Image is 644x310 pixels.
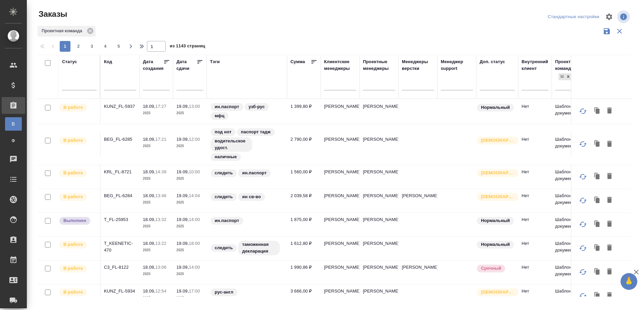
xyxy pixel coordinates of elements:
div: ин.паспорт, узб-рус, мфц [210,102,284,121]
button: Удалить [604,105,615,118]
p: 18.09, [143,289,155,294]
p: BEG_FL-6284 [104,192,136,199]
div: Выставляет ПМ после принятия заказа от КМа [59,136,97,145]
p: Нет [522,136,548,143]
p: В работе [63,193,83,200]
p: 13:46 [155,193,166,198]
p: В работе [63,104,83,111]
button: Удалить [604,170,615,183]
p: 13:06 [155,265,166,270]
p: Нет [522,240,548,247]
p: В работе [63,137,83,144]
p: Нормальный [481,217,510,224]
div: Дата сдачи [176,58,197,72]
p: 18.09, [143,169,155,174]
div: следить, ин св-во [210,192,284,202]
p: ин.паспорт [215,217,239,224]
p: Нет [522,169,548,175]
td: Шаблонные документы [552,261,591,284]
div: Статус по умолчанию для стандартных заказов [476,103,515,112]
button: Обновить [575,288,591,304]
a: В [5,117,22,131]
div: Выставляет ПМ после принятия заказа от КМа [59,288,97,297]
p: 2025 [176,175,203,182]
div: Внутренний клиент [522,58,548,72]
p: 18.09, [143,265,155,270]
p: Нет [522,288,548,295]
p: 19.09, [176,169,189,174]
p: 19.09, [176,104,189,109]
span: Заказы [37,9,67,19]
p: рус-англ [215,289,233,296]
p: [PERSON_NAME] [402,264,434,271]
span: 🙏 [623,274,635,289]
div: Проектная команда [555,58,587,72]
div: Выставляет ПМ после принятия заказа от КМа [59,103,97,112]
td: [PERSON_NAME] [360,261,398,284]
div: Тэги [210,58,220,65]
span: Посмотреть информацию [617,10,631,23]
p: 2025 [176,223,203,230]
p: 2025 [176,199,203,206]
div: ин.паспорт [210,216,284,225]
p: таможенная декларация [242,241,276,255]
p: мфц [215,113,224,119]
td: [PERSON_NAME] [321,261,360,284]
p: В работе [63,289,83,296]
button: Клонировать [591,194,604,207]
p: 14:04 [189,193,200,198]
p: 18.09, [143,217,155,222]
td: [PERSON_NAME] [360,213,398,236]
td: [PERSON_NAME] [360,133,398,156]
div: Статус [62,58,77,65]
td: Шаблонные документы [552,284,591,308]
button: Обновить [575,136,591,152]
div: следить, таможенная декларация [210,240,284,256]
div: Выставляется автоматически для первых 3 заказов нового контактного лица. Особое внимание [476,136,515,145]
td: [PERSON_NAME] [321,213,360,236]
div: рус-англ [210,288,284,297]
div: Выставляется автоматически для первых 3 заказов нового контактного лица. Особое внимание [476,169,515,178]
td: 1 399,80 ₽ [287,100,321,123]
button: Клонировать [591,218,604,231]
p: ин св-во [242,193,261,200]
td: [PERSON_NAME] [360,165,398,189]
button: Обновить [575,169,591,185]
div: Статус по умолчанию для стандартных заказов [476,240,515,249]
button: Клонировать [591,290,604,302]
p: 13:00 [189,104,200,109]
div: Выставляет ПМ после сдачи и проведения начислений. Последний этап для ПМа [59,216,97,225]
td: 1 612,80 ₽ [287,237,321,260]
p: 18.09, [143,193,155,198]
button: Обновить [575,240,591,256]
p: Срочный [481,265,501,272]
span: 2 [73,43,84,50]
p: Нормальный [481,104,510,111]
p: 10:00 [189,169,200,174]
p: Нормальный [481,241,510,248]
p: 19.09, [176,193,189,198]
button: Клонировать [591,138,604,150]
button: Обновить [575,103,591,119]
p: [DEMOGRAPHIC_DATA] [481,289,515,296]
button: Клонировать [591,266,604,278]
p: 2025 [176,271,203,277]
p: 14:00 [189,217,200,222]
a: Ф [5,134,22,147]
p: [DEMOGRAPHIC_DATA] [481,137,515,144]
button: Обновить [575,192,591,209]
div: Сумма [290,58,305,65]
td: [PERSON_NAME] [321,237,360,260]
span: Ф [8,137,18,144]
p: Нет [522,216,548,223]
td: 1 560,00 ₽ [287,165,321,189]
span: Настроить таблицу [601,9,617,25]
button: Удалить [604,194,615,207]
span: из 1143 страниц [170,42,205,52]
button: 4 [100,41,111,52]
p: узб-рус [249,103,265,110]
p: следить [215,170,233,176]
div: Менеджер support [441,58,473,72]
button: Клонировать [591,170,604,183]
p: 12:00 [189,137,200,142]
